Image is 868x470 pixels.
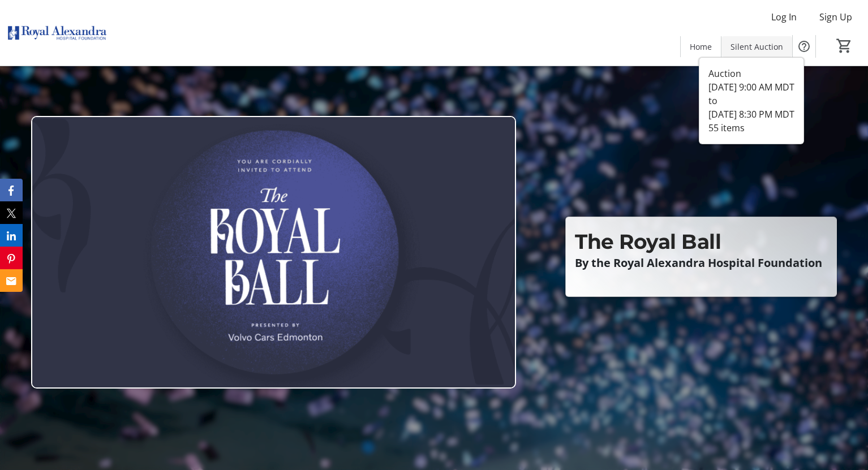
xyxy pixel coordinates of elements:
[810,8,861,26] button: Sign Up
[708,94,794,107] div: to
[708,80,794,94] div: [DATE] 9:00 AM MDT
[771,10,797,24] span: Log In
[834,36,854,56] button: Cart
[731,41,783,53] span: Silent Auction
[31,116,516,389] img: Campaign CTA Media Photo
[793,35,815,58] button: Help
[708,67,794,80] div: Auction
[575,257,827,269] p: By the Royal Alexandra Hospital Foundation
[762,8,806,26] button: Log In
[721,36,792,57] a: Silent Auction
[690,41,712,53] span: Home
[7,5,108,61] img: Royal Alexandra Hospital Foundation's Logo
[708,121,794,135] div: 55 items
[681,36,721,57] a: Home
[708,107,794,121] div: [DATE] 8:30 PM MDT
[575,229,721,254] span: The Royal Ball
[819,10,852,24] span: Sign Up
